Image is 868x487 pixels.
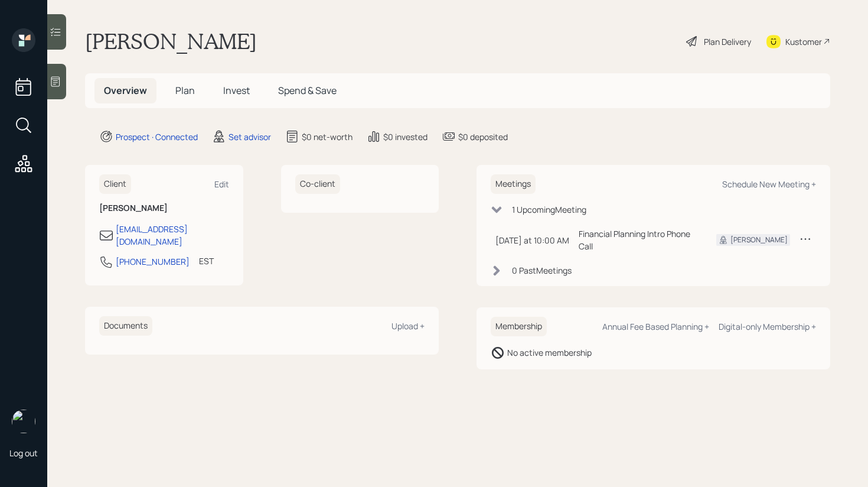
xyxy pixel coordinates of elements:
div: $0 net-worth [302,131,353,143]
div: Kustomer [785,35,822,48]
h1: [PERSON_NAME] [85,28,257,54]
span: Spend & Save [278,84,337,97]
div: [EMAIL_ADDRESS][DOMAIN_NAME] [116,223,229,248]
div: $0 invested [383,131,428,143]
h6: Co-client [295,174,340,194]
h6: Documents [99,316,152,336]
div: [PHONE_NUMBER] [116,255,190,268]
h6: Client [99,174,131,194]
div: 1 Upcoming Meeting [512,203,586,216]
div: No active membership [507,346,592,359]
div: Plan Delivery [704,35,751,48]
div: Edit [214,178,229,190]
h6: Meetings [491,174,536,194]
span: Overview [104,84,147,97]
div: EST [199,255,214,267]
img: retirable_logo.png [12,410,35,433]
div: Annual Fee Based Planning + [602,321,709,332]
div: Financial Planning Intro Phone Call [579,228,697,252]
div: Prospect · Connected [116,131,198,143]
div: Schedule New Meeting + [722,178,816,190]
h6: [PERSON_NAME] [99,203,229,213]
div: Digital-only Membership + [719,321,816,332]
div: Upload + [391,320,425,332]
div: 0 Past Meeting s [512,264,572,277]
div: [DATE] at 10:00 AM [495,234,569,246]
div: $0 deposited [458,131,508,143]
span: Invest [223,84,250,97]
h6: Membership [491,317,547,336]
div: Log out [9,447,38,459]
div: [PERSON_NAME] [730,235,788,245]
div: Set advisor [229,131,271,143]
span: Plan [175,84,195,97]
